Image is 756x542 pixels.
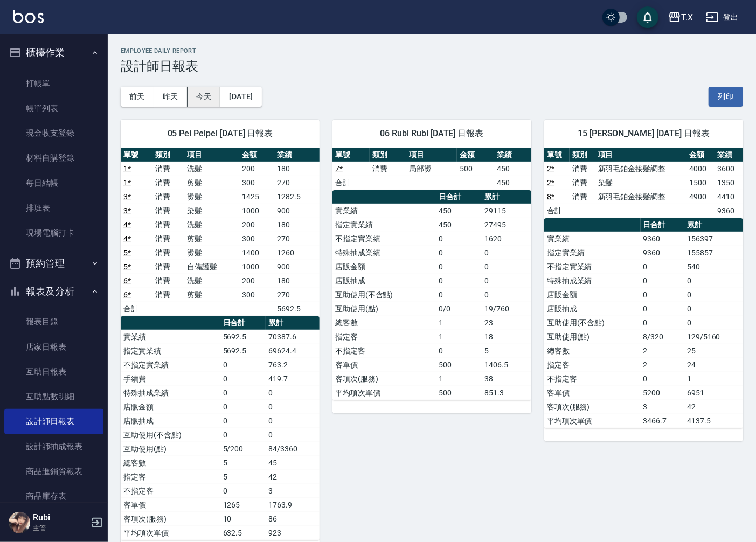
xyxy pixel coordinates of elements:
td: 300 [239,232,274,246]
td: 不指定客 [121,484,220,498]
td: 總客數 [332,316,436,330]
td: 洗髮 [184,218,239,232]
th: 日合計 [641,218,685,232]
td: 70387.6 [266,330,320,344]
td: 洗髮 [184,274,239,288]
td: 染髮 [595,176,687,190]
td: 店販抽成 [121,414,220,428]
td: 總客數 [544,344,641,358]
a: 商品庫存表 [4,484,103,509]
td: 消費 [152,176,184,190]
td: 129/5160 [684,330,743,344]
th: 業績 [715,148,743,162]
a: 排班表 [4,196,103,220]
td: 客單價 [121,498,220,512]
table: a dense table [544,218,743,428]
th: 類別 [370,148,407,162]
p: 主管 [33,523,88,533]
button: 列印 [709,87,743,107]
td: 84/3360 [266,442,320,456]
td: 平均項次單價 [332,386,436,400]
td: 新羽毛鉑金接髮調整 [595,190,687,204]
button: 櫃檯作業 [4,39,103,67]
td: 1260 [274,246,320,260]
td: 5692.5 [274,302,320,316]
a: 店家日報表 [4,335,103,359]
td: 500 [436,386,482,400]
td: 0 [220,386,266,400]
a: 材料自購登錄 [4,145,103,170]
td: 24 [684,358,743,372]
td: 0 [266,414,320,428]
td: 0 [436,344,482,358]
td: 消費 [570,162,595,176]
td: 店販抽成 [544,302,641,316]
td: 5692.5 [220,344,266,358]
th: 單號 [332,148,370,162]
table: a dense table [121,316,320,540]
table: a dense table [544,148,743,218]
td: 店販金額 [544,288,641,302]
td: 0 [266,428,320,442]
table: a dense table [332,148,531,190]
td: 632.5 [220,526,266,540]
td: 0 [641,316,685,330]
td: 5 [482,344,531,358]
td: 1282.5 [274,190,320,204]
td: 86 [266,512,320,526]
td: 合計 [544,204,570,218]
td: 指定實業績 [544,246,641,260]
td: 45 [266,456,320,470]
td: 0 [482,260,531,274]
td: 0 [482,288,531,302]
td: 平均項次單價 [121,526,220,540]
td: 特殊抽成業績 [544,274,641,288]
a: 互助點數明細 [4,384,103,409]
td: 自備護髮 [184,260,239,274]
td: 互助使用(不含點) [544,316,641,330]
td: 2 [641,344,685,358]
td: 1 [436,330,482,344]
td: 38 [482,372,531,386]
td: 29115 [482,204,531,218]
table: a dense table [332,190,531,400]
td: 0 [436,260,482,274]
td: 店販抽成 [332,274,436,288]
td: 總客數 [121,456,220,470]
td: 消費 [152,190,184,204]
button: 報表及分析 [4,277,103,305]
td: 0 [641,372,685,386]
td: 27495 [482,218,531,232]
td: 0 [482,274,531,288]
th: 單號 [544,148,570,162]
td: 0 [220,372,266,386]
td: 200 [239,162,274,176]
td: 1 [684,372,743,386]
span: 15 [PERSON_NAME] [DATE] 日報表 [557,128,730,139]
td: 3466.7 [641,414,685,428]
td: 局部燙 [406,162,457,176]
td: 1000 [239,260,274,274]
h2: Employee Daily Report [121,47,743,54]
td: 實業績 [544,232,641,246]
td: 500 [457,162,494,176]
td: 指定實業績 [121,344,220,358]
th: 業績 [274,148,320,162]
td: 消費 [370,162,407,176]
td: 4900 [686,190,715,204]
th: 累計 [266,316,320,330]
th: 項目 [406,148,457,162]
td: 剪髮 [184,232,239,246]
span: 05 Pei Peipei [DATE] 日報表 [134,128,307,139]
th: 日合計 [220,316,266,330]
th: 金額 [686,148,715,162]
th: 類別 [152,148,184,162]
td: 155857 [684,246,743,260]
td: 180 [274,162,320,176]
button: 昨天 [154,87,188,107]
img: Logo [13,10,44,23]
a: 現金收支登錄 [4,121,103,145]
td: 指定客 [544,358,641,372]
td: 9360 [641,232,685,246]
td: 互助使用(點) [121,442,220,456]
